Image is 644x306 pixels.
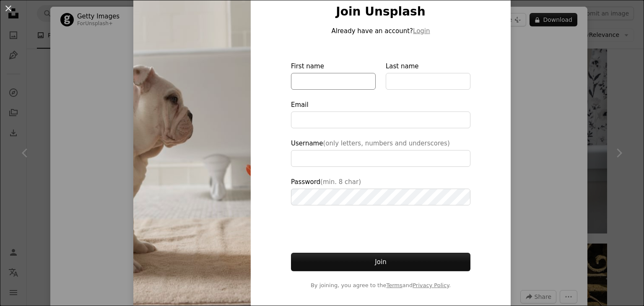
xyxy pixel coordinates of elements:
[291,177,470,205] label: Password
[291,112,470,128] input: Email
[291,138,470,167] label: Username
[386,282,402,288] a: Terms
[323,140,449,147] span: (only letters, numbers and underscores)
[291,61,376,90] label: First name
[413,26,430,36] button: Login
[413,282,449,288] a: Privacy Policy
[291,253,470,271] button: Join
[291,73,376,90] input: First name
[291,189,470,205] input: Password(min. 8 char)
[291,100,470,128] label: Email
[291,4,470,19] h1: Join Unsplash
[291,281,470,290] span: By joining, you agree to the and .
[386,73,470,90] input: Last name
[291,26,470,36] p: Already have an account?
[320,178,361,186] span: (min. 8 char)
[386,61,470,90] label: Last name
[291,150,470,167] input: Username(only letters, numbers and underscores)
